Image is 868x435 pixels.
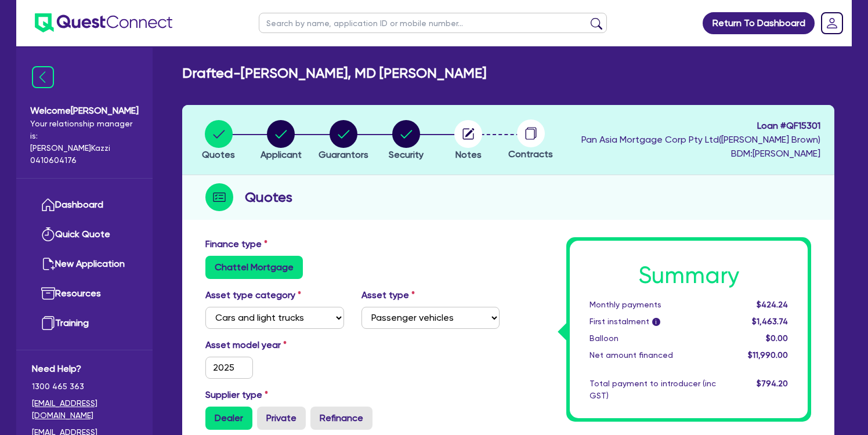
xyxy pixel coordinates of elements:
button: Notes [454,119,483,162]
a: Dashboard [32,190,137,220]
label: Chattel Mortgage [205,256,303,279]
input: Search by name, application ID or mobile number... [259,13,607,33]
button: Guarantors [318,119,369,162]
span: $1,463.74 [752,317,788,326]
a: Return To Dashboard [703,12,815,34]
a: New Application [32,249,137,279]
div: Net amount financed [581,349,725,361]
label: Dealer [205,407,252,430]
h1: Summary [589,262,788,289]
label: Asset type category [205,288,301,302]
label: Supplier type [205,388,268,402]
span: $11,990.00 [748,350,788,360]
span: Welcome [PERSON_NAME] [30,104,139,118]
span: Your relationship manager is: [PERSON_NAME] Kazzi 0410604176 [30,118,139,166]
label: Refinance [310,407,372,430]
img: new-application [41,257,55,271]
a: Dropdown toggle [817,8,847,38]
img: quest-connect-logo-blue [35,13,172,32]
label: Asset model year [197,338,353,352]
img: step-icon [205,183,233,211]
div: First instalment [581,316,725,328]
span: $794.20 [757,379,788,388]
span: BDM: [PERSON_NAME] [581,147,820,161]
span: Pan Asia Mortgage Corp Pty Ltd ( [PERSON_NAME] Brown ) [581,134,820,145]
span: Contracts [508,148,553,159]
span: 1300 465 363 [32,380,137,393]
img: quick-quote [41,227,55,241]
span: Need Help? [32,362,137,376]
div: Total payment to introducer (inc GST) [581,378,725,402]
span: Quotes [202,149,235,160]
span: Loan # QF15301 [581,119,820,133]
label: Finance type [205,237,267,251]
label: Asset type [361,288,415,302]
h2: Drafted - [PERSON_NAME], MD [PERSON_NAME] [182,65,486,82]
a: [EMAIL_ADDRESS][DOMAIN_NAME] [32,397,137,422]
img: training [41,316,55,330]
button: Applicant [260,119,302,162]
img: icon-menu-close [32,66,54,88]
span: $0.00 [766,333,788,343]
button: Security [388,119,424,162]
span: Applicant [261,149,302,160]
label: Private [257,407,306,430]
div: Monthly payments [581,299,725,311]
button: Quotes [201,119,236,162]
span: Guarantors [319,149,368,160]
span: i [652,318,660,326]
span: Security [389,149,424,160]
a: Training [32,309,137,338]
img: resources [41,287,55,300]
div: Balloon [581,332,725,345]
a: Quick Quote [32,220,137,249]
a: Resources [32,279,137,309]
span: Notes [455,149,482,160]
span: $424.24 [757,300,788,309]
h2: Quotes [245,187,292,208]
